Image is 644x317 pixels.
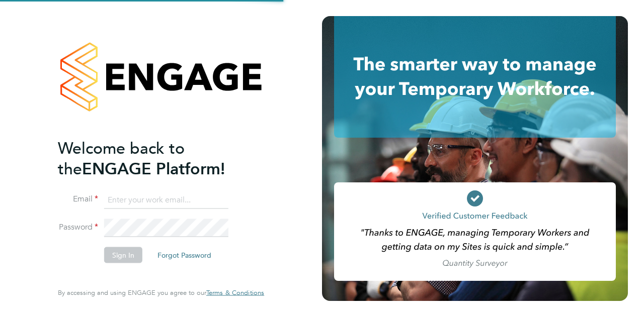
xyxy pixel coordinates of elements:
h2: ENGAGE Platform! [58,138,254,179]
span: Welcome back to the [58,138,185,178]
button: Forgot Password [149,247,219,263]
label: Password [58,222,98,233]
button: Sign In [104,247,142,263]
a: Terms & Conditions [206,289,264,297]
input: Enter your work email... [104,191,228,209]
span: By accessing and using ENGAGE you agree to our [58,288,264,297]
label: Email [58,194,98,204]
